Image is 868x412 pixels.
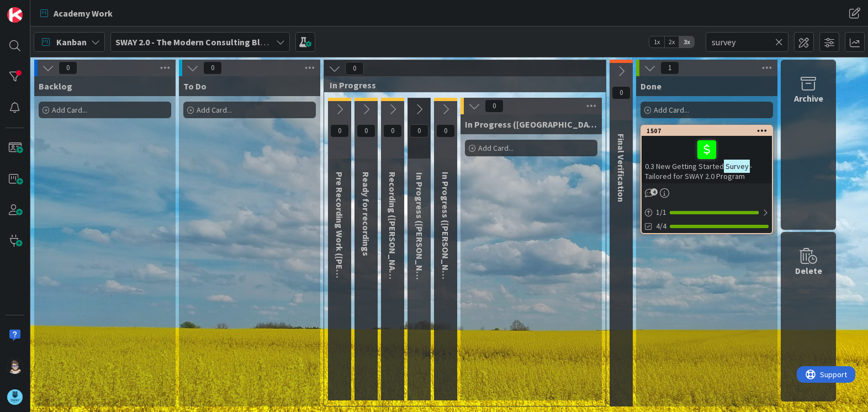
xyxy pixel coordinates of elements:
[39,81,72,92] span: Backlog
[616,134,627,202] span: Final Verification
[645,161,724,171] span: 0.3 New Getting Started
[642,126,772,136] div: 1507
[115,36,289,47] b: SWAY 2.0 - The Modern Consulting Blueprint
[203,61,222,75] span: 0
[436,124,455,138] span: 0
[54,7,113,20] span: Academy Work
[794,92,823,105] div: Archive
[52,105,87,115] span: Add Card...
[612,86,631,99] span: 0
[7,358,23,374] img: TP
[706,32,788,52] input: Quick Filter...
[330,124,349,138] span: 0
[642,126,772,183] div: 15070.3 New Getting StartedSurvey- Tailored for SWAY 2.0 Program
[660,61,679,75] span: 1
[465,119,597,130] span: In Progress (Tana)
[357,124,375,138] span: 0
[34,3,119,23] a: Academy Work
[647,127,772,135] div: 1507
[654,105,689,115] span: Add Card...
[724,160,750,172] mark: Survey
[345,62,364,75] span: 0
[478,143,514,153] span: Add Card...
[656,207,666,218] span: 1 / 1
[414,172,425,294] span: In Progress (Barb)
[645,161,752,181] span: - Tailored for SWAY 2.0 Program
[440,172,451,293] span: In Progress (Fike)
[23,2,50,15] span: Support
[59,61,77,75] span: 0
[56,35,87,49] span: Kanban
[641,81,661,92] span: Done
[7,7,23,23] img: Visit kanbanzone.com
[197,105,232,115] span: Add Card...
[664,36,679,47] span: 2x
[642,205,772,219] div: 1/1
[410,124,428,138] span: 0
[334,172,345,326] span: Pre Recording Work (Marina)
[679,36,694,47] span: 3x
[183,81,207,92] span: To Do
[641,125,773,234] a: 15070.3 New Getting StartedSurvey- Tailored for SWAY 2.0 Program1/14/4
[649,36,664,47] span: 1x
[361,172,372,256] span: Ready for recordings
[650,188,658,196] span: 4
[485,99,504,113] span: 0
[656,220,666,232] span: 4/4
[7,389,23,405] img: avatar
[387,172,398,288] span: Recording (Marina)
[383,124,402,138] span: 0
[330,80,592,91] span: In Progress
[795,264,822,277] div: Delete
